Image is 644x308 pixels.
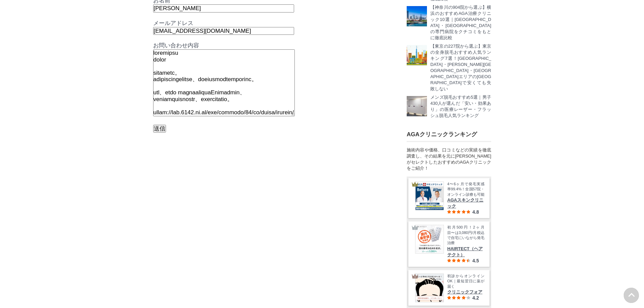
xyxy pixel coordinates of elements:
label: お問い合わせ内容 [153,42,295,117]
div: 施術内容や価格、口コミなどの実績を徹底調査し、その結果を元に[PERSON_NAME]がセレクトしたおすすめのAGAクリニックをご紹介！ [407,147,491,171]
img: 東京のメンズ脱毛、おすすめはどこ？ [407,45,427,65]
span: HAIRTECT（ヘアテクト） [447,246,484,258]
p: 【神奈川の904院から選ぶ】横浜のおすすめAGA治療クリニック10選｜[GEOGRAPHIC_DATA]・[GEOGRAPHIC_DATA]の専門病院をクチコミをもとに徹底比較 [430,4,491,41]
img: AGAスキンクリニック [415,182,444,210]
span: 初月500円！2ヶ月目〜は3,080円/月税込で自宅にいながら発毛治療 [447,225,484,246]
img: クリニックフォア [415,274,444,302]
a: 東京のメンズ脱毛、おすすめはどこ？ 【東京の227院から選ぶ】東京の全身脱毛おすすめ人気ランキング7選！[GEOGRAPHIC_DATA]・[PERSON_NAME][GEOGRAPHIC_DA... [407,45,491,92]
span: 初診からオンラインOK｜最短翌日に薬が届く [447,274,484,289]
input: 送信 [153,125,166,133]
span: AGAスキンクリニック [447,197,484,209]
span: 4.2 [472,295,479,301]
img: 海岸と高層ビルと観覧車と船 [407,6,427,26]
span: 4〜6ヶ月で発毛実感率99.4%！全国57院・オンライン診療も可能 [447,182,484,197]
h3: AGAクリニックランキング [407,131,491,138]
span: 4.5 [472,258,479,263]
p: メンズ脱毛おすすめ5選｜男子430人が選んだ「安い・効果あり」の医療レーザー・フラッシュ脱毛人気ランキング [430,94,491,119]
a: 海岸と高層ビルと観覧車と船 【神奈川の904院から選ぶ】横浜のおすすめAGA治療クリニック10選｜[GEOGRAPHIC_DATA]・[GEOGRAPHIC_DATA]の専門病院をクチコミをもと... [407,6,491,41]
input: メールアドレス [153,27,294,35]
label: メールアドレス [153,20,294,34]
span: クリニックフォア [447,289,484,295]
a: クリニックフォア 初診からオンラインOK｜最短翌日に薬が届く クリニックフォア 4.2 [415,274,484,302]
a: HAIRTECT 国内最安値を追求。ずーっと3,080円。 初月500円！2ヶ月目〜は3,080円/月税込で自宅にいながら発毛治療 HAIRTECT（ヘアテクト） 4.5 [415,225,484,263]
input: お名前 [153,4,294,13]
img: メンズ脱毛おすすめクリニック [407,96,427,116]
span: 4.8 [472,209,479,215]
img: PAGE UP [624,288,639,303]
p: 【東京の227院から選ぶ】東京の全身脱毛おすすめ人気ランキング7選！[GEOGRAPHIC_DATA]・[PERSON_NAME][GEOGRAPHIC_DATA]・[GEOGRAPHIC_DA... [430,43,491,92]
a: メンズ脱毛おすすめクリニック メンズ脱毛おすすめ5選｜男子430人が選んだ「安い・効果あり」の医療レーザー・フラッシュ脱毛人気ランキング [407,96,491,119]
textarea: お問い合わせ内容 [153,49,295,116]
a: AGAスキンクリニック 4〜6ヶ月で発毛実感率99.4%！全国57院・オンライン診療も可能 AGAスキンクリニック 4.8 [415,182,484,215]
img: HAIRTECT 国内最安値を追求。ずーっと3,080円。 [415,225,444,253]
